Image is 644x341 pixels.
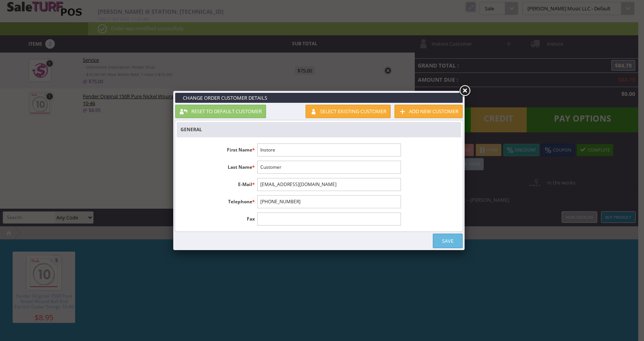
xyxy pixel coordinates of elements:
[180,195,257,205] label: Telephone
[394,105,463,118] a: Add new customer
[180,213,257,222] label: Fax
[433,234,463,248] a: Save
[458,84,472,98] a: Close
[180,143,257,153] label: First Name
[177,122,224,137] a: General
[175,105,266,118] a: Reset to default customer
[175,93,463,103] h3: Change Order Customer Details
[180,178,257,188] label: E-Mail
[306,105,391,118] a: Select existing customer
[180,161,257,171] label: Last Name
